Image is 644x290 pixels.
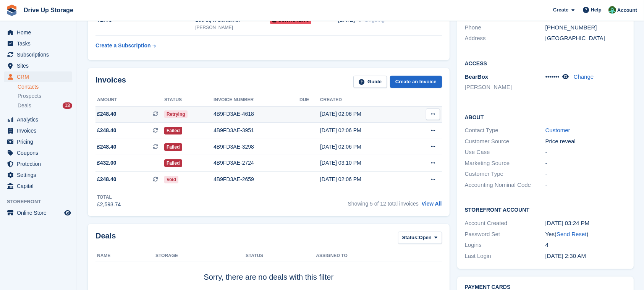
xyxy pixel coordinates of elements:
[320,143,408,151] div: [DATE] 02:06 PM
[465,241,545,249] div: Logins
[17,136,63,147] span: Pricing
[320,159,408,167] div: [DATE] 03:10 PM
[320,94,408,106] th: Created
[17,71,63,82] span: CRM
[545,159,626,168] div: -
[545,23,626,32] div: [PHONE_NUMBER]
[320,175,408,183] div: [DATE] 02:06 PM
[545,127,570,133] a: Customer
[95,76,126,88] h2: Invoices
[465,23,545,32] div: Phone
[617,6,637,14] span: Account
[465,148,545,157] div: Use Case
[17,159,63,169] span: Protection
[7,198,76,206] span: Storefront
[545,137,626,146] div: Price reveal
[553,6,568,14] span: Create
[17,147,63,158] span: Coupons
[591,6,602,14] span: Help
[4,159,72,169] a: menu
[95,94,164,106] th: Amount
[465,219,545,228] div: Account Created
[557,231,586,237] a: Send Reset
[214,126,299,134] div: 4B9FD3AE-3951
[422,201,442,207] a: View All
[348,201,419,207] span: Showing 5 of 12 total invoices
[97,110,117,118] span: £248.40
[18,83,72,91] a: Contacts
[320,126,408,134] div: [DATE] 02:06 PM
[21,4,76,16] a: Drive Up Storage
[320,110,408,118] div: [DATE] 02:06 PM
[97,175,117,183] span: £248.40
[465,73,489,80] span: BearBox
[17,27,63,38] span: Home
[465,252,545,261] div: Last Login
[214,110,299,118] div: 4B9FD3AE-4618
[465,159,545,168] div: Marketing Source
[390,76,442,88] a: Create an Invoice
[545,181,626,190] div: -
[155,250,246,262] th: Storage
[4,125,72,136] a: menu
[18,102,72,110] a: Deals 13
[465,59,626,67] h2: Access
[17,170,63,180] span: Settings
[164,159,182,167] span: Failed
[4,147,72,158] a: menu
[17,49,63,60] span: Subscriptions
[18,92,41,100] span: Prospects
[17,114,63,125] span: Analytics
[6,5,18,16] img: stora-icon-8386f47178a22dfd0bd8f6a31ec36ba5ce8667c1dd55bd0f319d3a0aa187defe.svg
[4,114,72,125] a: menu
[95,42,151,50] div: Create a Subscription
[465,230,545,239] div: Password Set
[545,34,626,43] div: [GEOGRAPHIC_DATA]
[465,181,545,190] div: Accounting Nominal Code
[545,241,626,249] div: 4
[17,125,63,136] span: Invoices
[465,206,626,213] h2: Storefront Account
[97,194,121,201] div: Total
[17,60,63,71] span: Sites
[545,253,586,259] time: 2025-05-25 01:30:17 UTC
[63,102,72,109] div: 13
[4,27,72,38] a: menu
[608,6,616,14] img: Camille
[545,170,626,178] div: -
[4,71,72,82] a: menu
[17,181,63,191] span: Capital
[97,201,121,209] div: £2,593.74
[465,113,626,121] h2: About
[95,250,155,262] th: Name
[214,175,299,183] div: 4B9FD3AE-2659
[95,232,116,246] h2: Deals
[214,94,299,106] th: Invoice number
[164,176,178,183] span: Void
[402,234,419,241] span: Status:
[195,24,270,31] div: [PERSON_NAME]
[316,250,442,262] th: Assigned to
[4,49,72,60] a: menu
[299,94,320,106] th: Due
[4,181,72,191] a: menu
[18,92,72,100] a: Prospects
[4,136,72,147] a: menu
[97,143,117,151] span: £248.40
[4,60,72,71] a: menu
[4,38,72,49] a: menu
[465,170,545,178] div: Customer Type
[4,207,72,218] a: menu
[353,76,387,88] a: Guide
[465,126,545,135] div: Contact Type
[419,234,432,241] span: Open
[164,127,182,134] span: Failed
[17,38,63,49] span: Tasks
[465,137,545,146] div: Customer Source
[164,110,188,118] span: Retrying
[63,208,72,217] a: Preview store
[97,126,117,134] span: £248.40
[18,102,31,109] span: Deals
[574,73,594,80] a: Change
[545,148,626,157] div: -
